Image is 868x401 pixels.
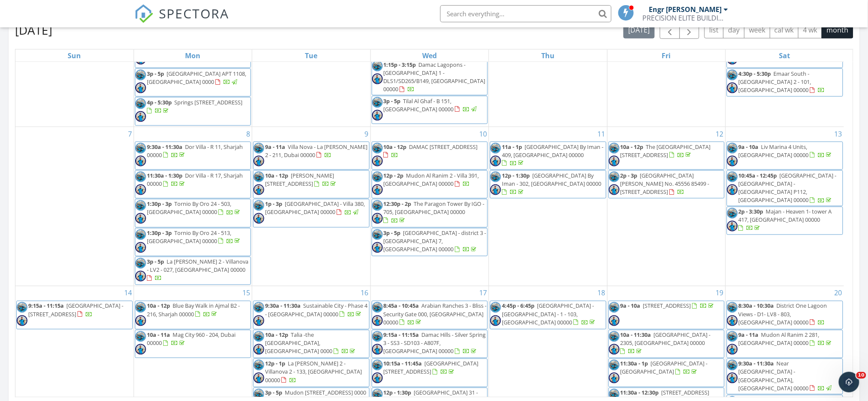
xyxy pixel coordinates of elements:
a: 3p - 5p [GEOGRAPHIC_DATA] - district 3 - [GEOGRAPHIC_DATA] 7, [GEOGRAPHIC_DATA] 00000 [372,228,488,256]
span: 10a - 12p [384,143,407,151]
td: Go to September 13, 2025 [726,127,844,286]
a: Wednesday [421,50,438,62]
span: 4:30p - 5:30p [739,70,771,77]
span: 3p - 5p [265,389,282,397]
img: whatsapp_image_20250707_at_11.08.19_am.jpeg [609,331,620,342]
span: 3p - 5p [147,70,164,77]
img: whatsapp_image_20250707_at_11.08.19_am.jpeg [727,70,738,80]
span: [GEOGRAPHIC_DATA] - Villa 380, [GEOGRAPHIC_DATA] 00000 [265,200,365,216]
a: Go to September 19, 2025 [714,286,725,300]
img: whatsapp_image_20250426_at_15.23.14.jpeg [727,344,738,355]
span: [GEOGRAPHIC_DATA][PERSON_NAME] No. 45556 85499 - [STREET_ADDRESS] [620,172,710,196]
a: 10a - 11a Mag City 960 - 204, Dubai 00000 [135,330,251,358]
img: whatsapp_image_20250426_at_15.23.14.jpeg [372,242,383,253]
span: La [PERSON_NAME] 2 - Villanova 2 - 133, [GEOGRAPHIC_DATA] 00000 [265,360,362,384]
img: whatsapp_image_20250707_at_11.08.19_am.jpeg [135,331,146,342]
img: whatsapp_image_20250707_at_11.08.19_am.jpeg [609,172,620,182]
span: Emaar South - [GEOGRAPHIC_DATA] 2 - 101, [GEOGRAPHIC_DATA] 00000 [739,70,811,94]
button: day [723,22,745,39]
img: whatsapp_image_20250707_at_11.08.19_am.jpeg [727,208,738,219]
img: whatsapp_image_20250426_at_15.23.14.jpeg [135,344,146,355]
span: 10:45a - 12:45p [739,172,777,179]
img: whatsapp_image_20250426_at_15.23.14.jpeg [727,156,738,166]
img: whatsapp_image_20250426_at_15.23.14.jpeg [135,315,146,326]
img: whatsapp_image_20250426_at_15.23.14.jpeg [135,242,146,253]
a: Go to September 10, 2025 [477,127,489,141]
span: 8:45a - 10:45a [384,302,419,310]
a: 12p - 2p Mudon Al Ranim 2 - Villa 391, [GEOGRAPHIC_DATA] 00000 [384,172,479,187]
img: whatsapp_image_20250426_at_15.23.14.jpeg [490,315,501,326]
div: PRECISION ELITE BUILDING INSPECTION SERVICES L.L.C [643,14,728,22]
a: Go to September 7, 2025 [126,127,134,141]
span: The [GEOGRAPHIC_DATA][STREET_ADDRESS] [620,143,711,159]
a: 10:45a - 12:45p [GEOGRAPHIC_DATA] - [GEOGRAPHIC_DATA] - [GEOGRAPHIC_DATA] P112, [GEOGRAPHIC_DATA]... [727,170,843,206]
a: 3p - 5p [GEOGRAPHIC_DATA] - district 3 - [GEOGRAPHIC_DATA] 7, [GEOGRAPHIC_DATA] 00000 [384,229,486,253]
img: whatsapp_image_20250426_at_15.23.14.jpeg [372,156,383,166]
img: whatsapp_image_20250426_at_15.23.14.jpeg [727,221,738,232]
a: Go to September 14, 2025 [122,286,134,300]
span: [GEOGRAPHIC_DATA] - [STREET_ADDRESS] [28,302,123,318]
a: 10a - 12p Talia -the [GEOGRAPHIC_DATA], [GEOGRAPHIC_DATA] 0000 [265,331,357,355]
span: Damac Lagopons - [GEOGRAPHIC_DATA] 1 - DLS1/SD265/B149, [GEOGRAPHIC_DATA] 00000 [384,61,486,93]
span: La [PERSON_NAME] 2 - Villanova - LV2 - 027, [GEOGRAPHIC_DATA] 00000 [147,258,248,274]
img: whatsapp_image_20250426_at_15.23.14.jpeg [609,184,620,195]
span: [GEOGRAPHIC_DATA] - [GEOGRAPHIC_DATA] - 1 - 103, [GEOGRAPHIC_DATA] 00000 [502,302,594,326]
a: 1:15p - 3:15p Damac Lagopons - [GEOGRAPHIC_DATA] 1 - DLS1/SD265/B149, [GEOGRAPHIC_DATA] 00000 [372,59,488,95]
a: 10:15a - 11:45a [GEOGRAPHIC_DATA] [STREET_ADDRESS] [384,360,479,376]
img: whatsapp_image_20250426_at_15.23.14.jpeg [254,373,264,383]
img: whatsapp_image_20250707_at_11.08.19_am.jpeg [727,331,738,342]
span: Springs [STREET_ADDRESS] [174,98,242,106]
span: Arabian Ranches 3 - Bliss - Security Gate 000, [GEOGRAPHIC_DATA] 00000 [384,302,487,326]
a: 1:30p - 3p Tornio By Oro 24 - 513, [GEOGRAPHIC_DATA] 00000 [147,229,242,245]
button: Previous month [660,21,680,39]
a: Thursday [540,50,556,62]
span: 12p - 1:30p [384,389,412,397]
span: Sustainable City - Phase 4 - [GEOGRAPHIC_DATA] 00000 [265,302,367,318]
img: whatsapp_image_20250426_at_15.23.14.jpeg [135,271,146,282]
a: 10a - 12p The [GEOGRAPHIC_DATA][STREET_ADDRESS] [608,142,725,170]
img: whatsapp_image_20250707_at_11.08.19_am.jpeg [490,143,501,154]
img: whatsapp_image_20250426_at_15.23.14.jpeg [135,213,146,224]
img: whatsapp_image_20250707_at_11.08.19_am.jpeg [254,143,264,154]
img: whatsapp_image_20250426_at_15.23.14.jpeg [372,213,383,224]
img: whatsapp_image_20250707_at_11.08.19_am.jpeg [254,302,264,313]
span: [GEOGRAPHIC_DATA] - [GEOGRAPHIC_DATA] [620,360,708,376]
img: whatsapp_image_20250707_at_11.08.19_am.jpeg [490,172,501,182]
span: 2p - 3p [620,172,638,179]
a: 9:15a - 11:15a Damac Hills - Silver Spring 3 - SS3 - SD103 - A807F, [GEOGRAPHIC_DATA] 00000 [372,330,488,358]
img: whatsapp_image_20250707_at_11.08.19_am.jpeg [372,200,383,211]
img: whatsapp_image_20250707_at_11.08.19_am.jpeg [254,172,264,182]
img: whatsapp_image_20250426_at_15.23.14.jpeg [135,184,146,195]
img: whatsapp_image_20250707_at_11.08.19_am.jpeg [254,389,264,400]
a: 9:15a - 11:15a [GEOGRAPHIC_DATA] - [STREET_ADDRESS] [16,301,133,329]
a: 4:45p - 6:45p [GEOGRAPHIC_DATA] - [GEOGRAPHIC_DATA] - 1 - 103, [GEOGRAPHIC_DATA] 00000 [502,302,597,326]
a: 10a - 12p Blue Bay Walk in Ajmal B2 - 216, Sharjah 00000 [147,302,240,318]
a: 11:30a - 1:30p Dor Villa - R 17, Sharjah 00000 [147,172,243,187]
a: 12:30p - 2p The Paragon Tower By IGO - 705, [GEOGRAPHIC_DATA] 00000 [384,200,485,224]
img: whatsapp_image_20250707_at_11.08.19_am.jpeg [727,302,738,313]
a: 3p - 5p Tilal Al Ghaf - B 151, [GEOGRAPHIC_DATA] 00000 [384,97,478,113]
img: whatsapp_image_20250426_at_15.23.14.jpeg [727,373,738,383]
a: 12p - 1:30p [GEOGRAPHIC_DATA] By Iman - 302, [GEOGRAPHIC_DATA] 00000 [490,170,606,199]
img: whatsapp_image_20250426_at_15.23.14.jpeg [254,213,264,224]
span: Mudon Al Ranim 2 281, [GEOGRAPHIC_DATA] 00000 [739,331,820,347]
span: 12p - 1:30p [502,172,530,179]
img: whatsapp_image_20250426_at_15.23.14.jpeg [372,184,383,195]
a: Tuesday [304,50,319,62]
a: 10a - 12p The [GEOGRAPHIC_DATA][STREET_ADDRESS] [620,143,711,159]
span: 9a - 10a [620,302,641,310]
a: 1:30p - 3p Tornio By Oro 24 - 513, [GEOGRAPHIC_DATA] 00000 [135,228,251,256]
span: 10 [856,372,866,379]
img: whatsapp_image_20250707_at_11.08.19_am.jpeg [372,360,383,371]
a: SPECTORA [134,12,230,30]
img: whatsapp_image_20250426_at_15.23.14.jpeg [372,74,383,84]
span: 9a - 11a [739,331,759,339]
span: 9:30a - 11:30a [147,143,182,151]
input: Search everything... [440,5,611,22]
img: whatsapp_image_20250707_at_11.08.19_am.jpeg [135,143,146,154]
span: 11:30a - 1:30p [147,172,182,179]
td: Go to September 12, 2025 [607,127,725,286]
span: 10a - 12p [620,143,644,151]
a: 9a - 10a [STREET_ADDRESS] [608,301,725,329]
span: Near [GEOGRAPHIC_DATA] - [GEOGRAPHIC_DATA], [GEOGRAPHIC_DATA] 00000 [739,360,809,392]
